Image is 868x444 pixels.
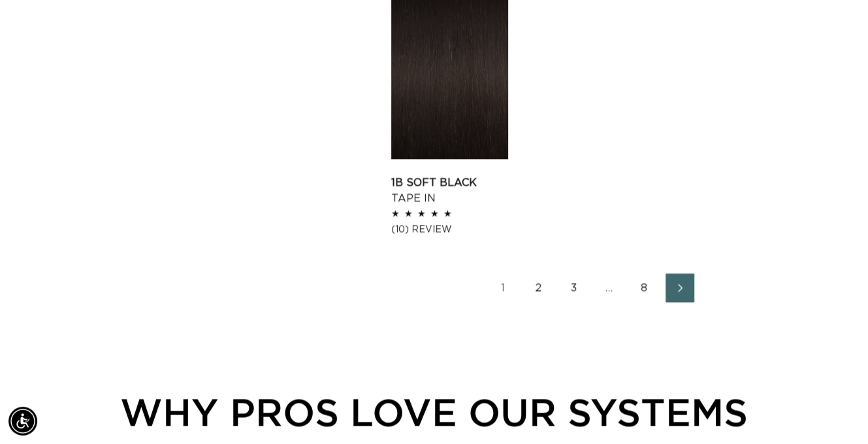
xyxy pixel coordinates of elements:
span: … [595,273,624,302]
a: Page 2 [524,273,553,302]
div: Accessibility Menu [8,407,37,435]
div: WHY PROS LOVE OUR SYSTEMS [76,383,792,440]
a: Page 8 [630,273,659,302]
a: Next page [666,273,694,302]
a: 1B Soft Black Tape In [391,175,508,206]
iframe: Chat Widget [803,381,868,444]
a: Page 3 [560,273,588,302]
a: Page 1 [489,273,518,302]
nav: Pagination [391,273,792,302]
